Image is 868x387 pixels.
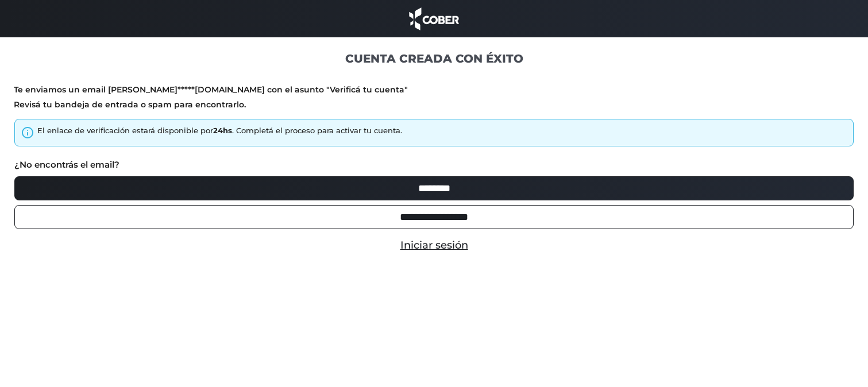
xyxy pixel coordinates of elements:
strong: 24hs [213,126,232,135]
h1: CUENTA CREADA CON ÉXITO [14,51,854,66]
img: cober_marca.png [406,6,462,32]
p: Revisá tu bandeja de entrada o spam para encontrarlo. [14,99,854,110]
a: Iniciar sesión [400,239,468,251]
div: El enlace de verificación estará disponible por . Completá el proceso para activar tu cuenta. [37,125,402,137]
p: Te enviamos un email [PERSON_NAME]*****[DOMAIN_NAME] con el asunto "Verificá tu cuenta" [14,84,854,95]
label: ¿No encontrás el email? [14,158,119,172]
